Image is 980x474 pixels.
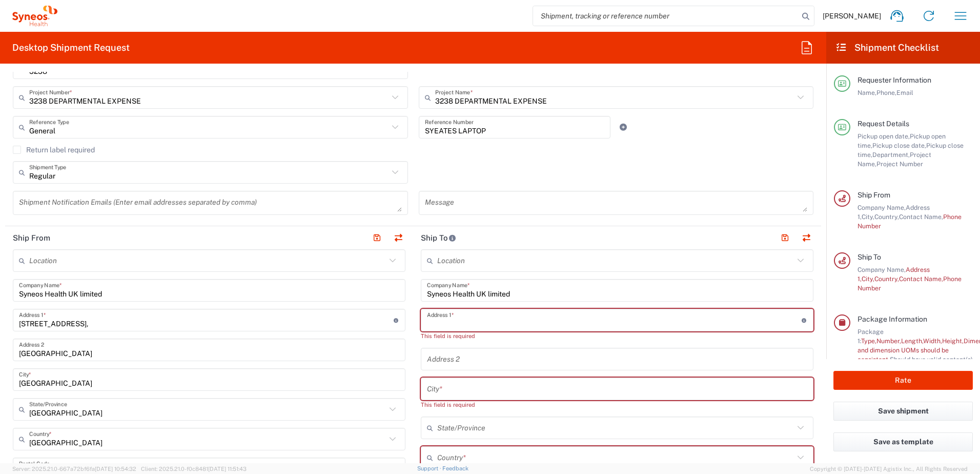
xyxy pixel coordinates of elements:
span: Ship To [857,253,881,261]
span: Pickup close date, [872,142,926,149]
input: Shipment, tracking or reference number [533,6,799,26]
div: This field is required [421,331,813,341]
span: Pickup open date, [857,132,910,140]
span: City, [862,275,874,283]
span: Contact Name, [899,275,943,283]
span: Should have valid content(s) [890,355,973,363]
a: Support [417,465,443,471]
span: Phone, [876,89,896,96]
button: Save as template [833,432,973,451]
button: Rate [833,371,973,390]
span: City, [862,213,874,221]
span: Length, [901,337,923,345]
span: Copyright © [DATE]-[DATE] Agistix Inc., All Rights Reserved [810,464,968,473]
span: Request Details [857,120,909,128]
span: Country, [874,275,899,283]
button: Save shipment [833,402,973,421]
span: Width, [923,337,942,345]
span: Company Name, [857,204,906,211]
a: Feedback [442,465,468,471]
h2: Ship To [421,233,456,243]
span: Type, [861,337,876,345]
span: Server: 2025.21.0-667a72bf6fa [12,466,136,472]
span: Company Name, [857,266,906,273]
span: Country, [874,213,899,221]
span: Package 1: [857,328,884,345]
h2: Shipment Checklist [835,42,939,54]
label: Return label required [13,146,95,154]
span: Email [896,89,913,96]
div: This field is required [421,400,813,409]
span: Project Number [876,160,923,168]
span: [PERSON_NAME] [823,11,881,21]
a: Add Reference [616,120,630,134]
span: [DATE] 10:54:32 [95,466,136,472]
span: Name, [857,89,876,96]
h2: Desktop Shipment Request [12,42,130,54]
span: Height, [942,337,964,345]
span: [DATE] 11:51:43 [208,466,247,472]
span: Package Information [857,315,927,323]
h2: Ship From [13,233,50,243]
span: Client: 2025.21.0-f0c8481 [141,466,247,472]
span: Number, [876,337,901,345]
span: Requester Information [857,76,931,84]
span: Contact Name, [899,213,943,221]
span: Department, [872,151,910,159]
span: Ship From [857,191,890,199]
